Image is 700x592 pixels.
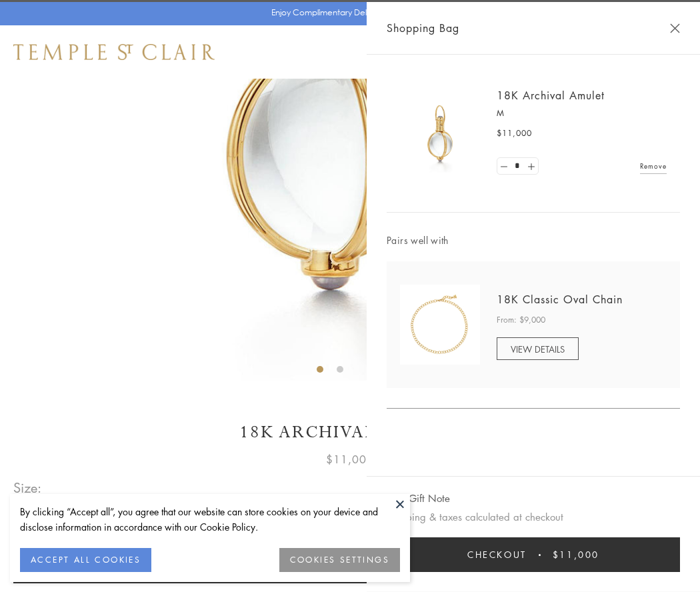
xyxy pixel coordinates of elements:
[524,158,537,175] a: Set quantity to 2
[511,343,565,355] span: VIEW DETAILS
[13,477,43,499] span: Size:
[387,537,680,572] button: Checkout $11,000
[467,547,527,562] span: Checkout
[387,233,680,248] span: Pairs well with
[497,88,605,103] a: 18K Archival Amulet
[271,6,423,19] p: Enjoy Complimentary Delivery & Returns
[400,285,480,365] img: N88865-OV18
[670,23,680,33] button: Close Shopping Bag
[497,292,623,307] a: 18K Classic Oval Chain
[20,548,151,572] button: ACCEPT ALL COOKIES
[13,44,215,60] img: Temple St. Clair
[553,547,599,562] span: $11,000
[387,509,680,525] p: Shipping & taxes calculated at checkout
[279,548,400,572] button: COOKIES SETTINGS
[400,93,480,173] img: 18K Archival Amulet
[13,421,687,444] h1: 18K Archival Amulet
[497,158,511,175] a: Set quantity to 0
[326,451,374,468] span: $11,000
[497,127,532,140] span: $11,000
[387,19,459,37] span: Shopping Bag
[497,337,579,360] a: VIEW DETAILS
[387,490,450,507] button: Add Gift Note
[497,313,545,327] span: From: $9,000
[640,159,667,173] a: Remove
[497,107,667,120] p: M
[20,504,400,535] div: By clicking “Accept all”, you agree that our website can store cookies on your device and disclos...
